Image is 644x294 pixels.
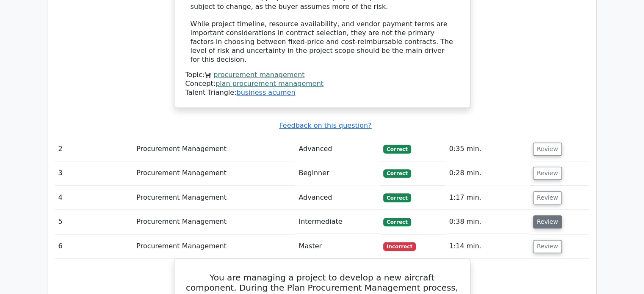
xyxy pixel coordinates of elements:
td: 0:38 min. [446,210,530,234]
button: Review [533,191,562,204]
td: 2 [55,137,133,161]
td: Procurement Management [133,137,295,161]
a: plan procurement management [216,80,323,88]
td: Beginner [295,161,380,185]
td: 0:28 min. [446,161,530,185]
td: Advanced [295,186,380,210]
td: Procurement Management [133,210,295,234]
a: procurement management [213,71,304,79]
div: Concept: [185,80,459,88]
span: Correct [383,169,411,178]
td: Procurement Management [133,234,295,258]
div: Topic: [185,71,459,80]
span: Correct [383,145,411,153]
td: Advanced [295,137,380,161]
td: 6 [55,234,133,258]
td: 1:17 min. [446,186,530,210]
td: Procurement Management [133,186,295,210]
button: Review [533,143,562,156]
button: Review [533,167,562,180]
td: Master [295,234,380,258]
td: 5 [55,210,133,234]
span: Correct [383,218,411,226]
td: 1:14 min. [446,234,530,258]
td: Intermediate [295,210,380,234]
td: 3 [55,161,133,185]
a: business acumen [236,88,295,96]
td: 4 [55,186,133,210]
td: Procurement Management [133,161,295,185]
span: Correct [383,193,411,202]
td: 0:35 min. [446,137,530,161]
a: Feedback on this question? [279,121,371,129]
button: Review [533,215,562,228]
div: Talent Triangle: [185,71,459,97]
button: Review [533,240,562,253]
span: Incorrect [383,242,416,250]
